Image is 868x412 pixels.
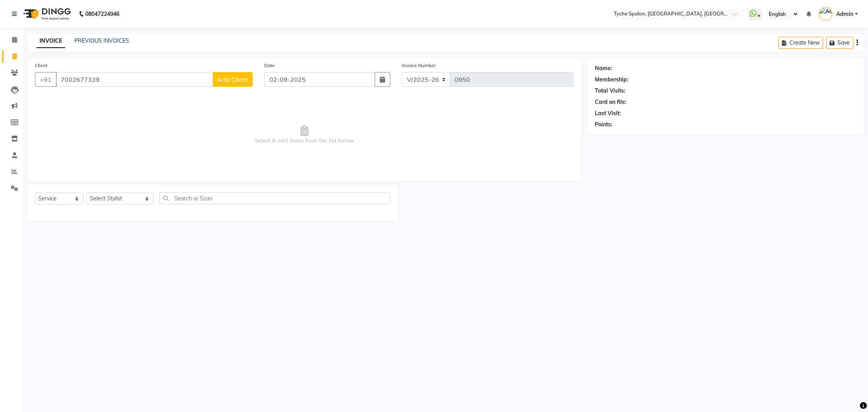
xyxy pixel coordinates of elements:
button: +91 [35,72,57,87]
label: Invoice Number [402,62,436,69]
div: Points: [595,121,612,129]
div: Name: [595,64,612,72]
input: Search or Scan [159,192,391,204]
label: Date [264,62,275,69]
img: logo [20,3,73,25]
div: Card on file: [595,98,627,106]
div: Total Visits: [595,87,625,95]
img: Admin [819,7,832,21]
span: Add Client [217,76,248,83]
label: Client [35,62,47,69]
input: Search by Name/Mobile/Email/Code [56,72,213,87]
a: PREVIOUS INVOICES [74,37,129,44]
a: INVOICE [36,34,65,48]
span: Admin [836,10,853,18]
div: Last Visit: [595,109,621,117]
button: Save [826,37,853,49]
button: Create New [778,37,823,49]
div: Membership: [595,76,629,84]
span: Select & add items from the list below [35,96,573,174]
button: Add Client [213,72,253,87]
b: 08047224946 [85,3,119,25]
